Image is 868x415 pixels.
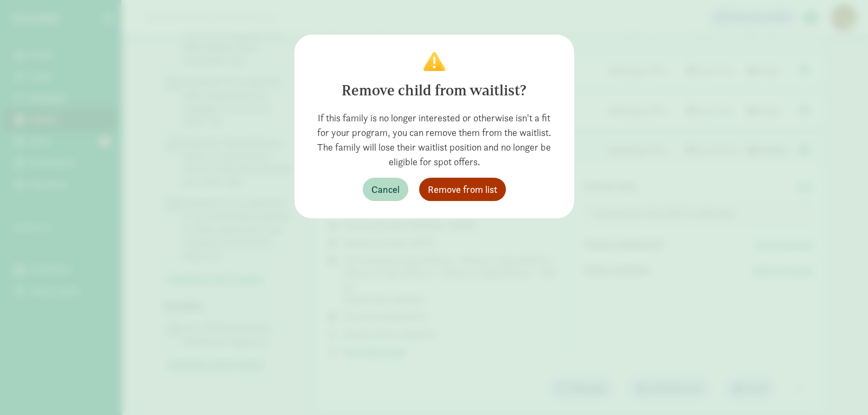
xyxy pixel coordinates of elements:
iframe: Chat Widget [814,363,868,415]
button: Remove from list [419,178,506,201]
img: Confirm [423,52,445,71]
button: Cancel [363,178,408,201]
div: If this family is no longer interested or otherwise isn't a fit for your program, you can remove ... [312,111,557,169]
span: Cancel [371,182,400,197]
div: Remove child from waitlist? [312,80,557,102]
span: Remove from list [428,182,497,197]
